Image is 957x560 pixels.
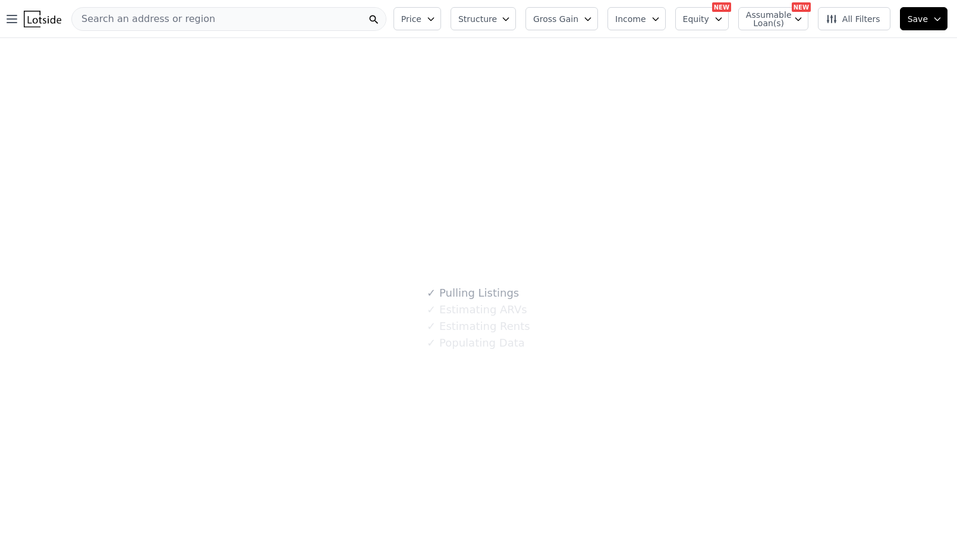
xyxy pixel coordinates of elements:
[427,301,527,318] div: Estimating ARVs
[746,11,784,27] span: Assumable Loan(s)
[427,287,436,299] span: ✓
[712,2,731,12] div: NEW
[675,7,729,30] button: Equity
[427,318,530,335] div: Estimating Rents
[427,335,524,351] div: Populating Data
[738,7,808,30] button: Assumable Loan(s)
[427,320,436,332] span: ✓
[683,13,709,25] span: Equity
[615,13,646,25] span: Income
[451,7,516,30] button: Structure
[792,2,811,12] div: NEW
[458,13,496,25] span: Structure
[427,304,436,316] span: ✓
[607,7,666,30] button: Income
[826,13,880,25] span: All Filters
[908,13,928,25] span: Save
[900,7,947,30] button: Save
[525,7,598,30] button: Gross Gain
[427,337,436,349] span: ✓
[533,13,578,25] span: Gross Gain
[393,7,441,30] button: Price
[818,7,890,30] button: All Filters
[24,11,61,27] img: Lotside
[401,13,421,25] span: Price
[427,285,519,301] div: Pulling Listings
[72,12,215,26] span: Search an address or region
